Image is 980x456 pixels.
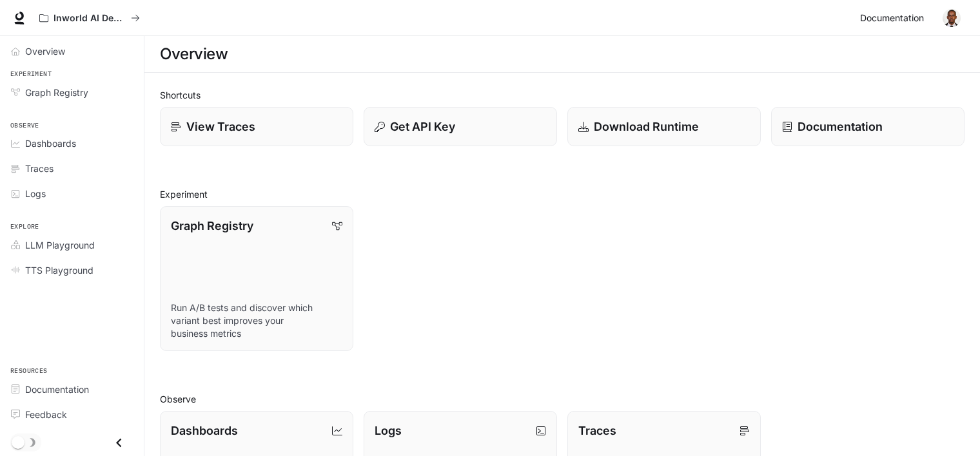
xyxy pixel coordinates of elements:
p: Logs [375,422,402,439]
span: LLM Playground [25,238,95,252]
a: Documentation [771,107,965,146]
a: Overview [5,40,139,62]
p: Traces [578,422,616,439]
p: Inworld AI Demos [54,13,126,24]
p: Documentation [798,118,883,135]
a: Download Runtime [567,107,761,146]
span: Documentation [860,10,924,26]
button: Close drawer [104,430,133,456]
span: Dark mode toggle [12,435,24,449]
h2: Shortcuts [160,88,965,102]
span: Overview [25,44,65,58]
span: Traces [25,162,54,175]
p: Get API Key [390,118,455,135]
a: Graph Registry [5,81,139,104]
p: View Traces [186,118,255,135]
p: Graph Registry [171,217,253,234]
a: Traces [5,157,139,180]
button: User avatar [939,5,965,31]
span: Dashboards [25,137,76,150]
a: LLM Playground [5,234,139,256]
h2: Experiment [160,187,965,201]
p: Dashboards [171,422,238,439]
a: Documentation [5,378,139,401]
a: Dashboards [5,132,139,155]
span: Feedback [25,408,67,421]
img: User avatar [943,9,961,27]
span: Logs [25,187,46,200]
span: Documentation [25,383,89,396]
a: Graph RegistryRun A/B tests and discover which variant best improves your business metrics [160,206,353,351]
p: Run A/B tests and discover which variant best improves your business metrics [171,301,342,340]
a: TTS Playground [5,259,139,281]
h2: Observe [160,392,965,406]
button: All workspaces [34,5,146,31]
a: Feedback [5,403,139,426]
span: TTS Playground [25,263,93,277]
a: View Traces [160,107,353,146]
span: Graph Registry [25,86,88,99]
p: Download Runtime [594,118,699,135]
button: Get API Key [364,107,557,146]
h1: Overview [160,41,228,67]
a: Logs [5,182,139,205]
a: Documentation [855,5,934,31]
